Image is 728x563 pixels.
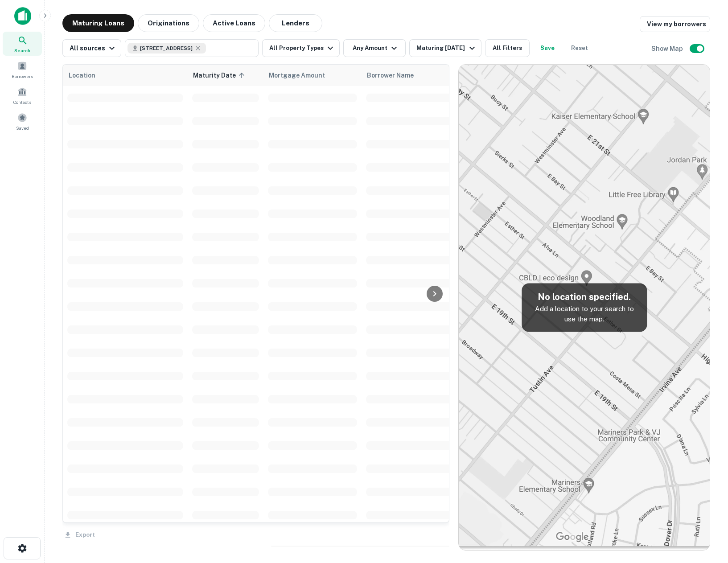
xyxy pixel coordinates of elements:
button: Maturing Loans [62,14,134,32]
span: Maturity Date [193,70,247,81]
th: Location [63,65,188,86]
th: Maturity Date [188,65,263,86]
span: Borrowers [12,73,33,80]
button: Save your search to get updates of matches that match your search criteria. [533,39,562,57]
button: All Property Types [262,39,340,57]
h6: Show Map [651,44,684,53]
button: Lenders [269,14,322,32]
h5: No location specified. [529,290,640,304]
a: Contacts [3,83,42,107]
button: Any Amount [343,39,406,57]
button: Active Loans [203,14,265,32]
th: Borrower Name [362,65,460,86]
span: Mortgage Amount [269,70,337,81]
div: All sources [70,43,117,53]
img: capitalize-icon.png [14,7,31,25]
button: All Filters [485,39,530,57]
a: View my borrowers [640,16,710,32]
span: Saved [16,124,29,132]
a: Search [3,32,42,56]
p: Add a location to your search to use the map. [529,304,640,325]
span: Contacts [13,99,31,106]
a: Saved [3,109,42,133]
button: Originations [138,14,199,32]
iframe: Chat Widget [683,492,728,534]
a: Borrowers [3,58,42,82]
span: [STREET_ADDRESS] [140,44,193,52]
th: Mortgage Amount [263,65,362,86]
img: map-placeholder.webp [459,65,710,550]
span: Search [14,47,30,54]
span: Location [68,70,95,81]
button: Maturing [DATE] [409,39,481,57]
button: Reset [565,39,594,57]
span: Borrower Name [367,70,414,81]
div: Maturing [DATE] [416,43,477,53]
button: All sources [62,39,121,57]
